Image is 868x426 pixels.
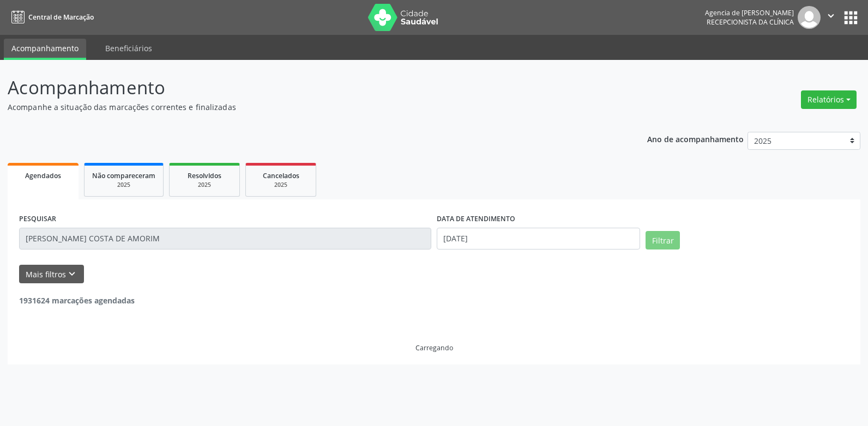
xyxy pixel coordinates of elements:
[8,8,94,26] a: Central de Marcação
[92,181,155,189] div: 2025
[8,74,605,101] p: Acompanhamento
[66,268,78,280] i: keyboard_arrow_down
[647,132,744,145] p: Ano de acompanhamento
[437,211,515,228] label: DATA DE ATENDIMENTO
[19,295,135,306] strong: 1931624 marcações agendadas
[841,8,860,27] button: apps
[19,211,56,228] label: PESQUISAR
[263,171,299,180] span: Cancelados
[177,181,232,189] div: 2025
[28,13,94,22] span: Central de Marcação
[254,181,308,189] div: 2025
[825,10,837,22] i: 
[19,228,431,249] input: Nome, código do beneficiário ou CPF
[415,343,453,352] div: Carregando
[25,171,61,180] span: Agendados
[8,101,605,113] p: Acompanhe a situação das marcações correntes e finalizadas
[801,90,857,109] button: Relatórios
[92,171,155,180] span: Não compareceram
[437,228,640,249] input: Selecione um intervalo
[19,265,84,284] button: Mais filtroskeyboard_arrow_down
[705,8,794,17] div: Agencia de [PERSON_NAME]
[707,17,794,27] span: Recepcionista da clínica
[4,39,86,60] a: Acompanhamento
[188,171,221,180] span: Resolvidos
[798,6,821,29] img: img
[821,6,841,29] button: 
[646,231,680,249] button: Filtrar
[98,39,160,58] a: Beneficiários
